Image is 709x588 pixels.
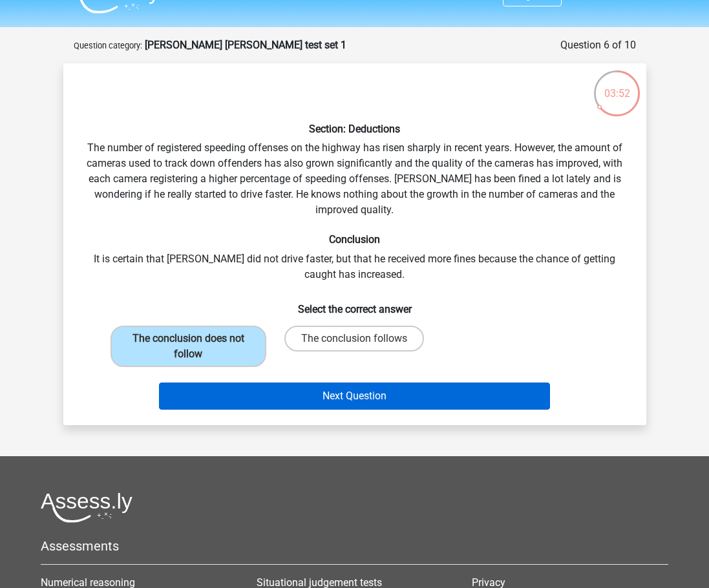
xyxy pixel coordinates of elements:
div: Question 6 of 10 [560,37,636,53]
h5: Assessments [41,538,668,554]
label: The conclusion follows [284,326,424,352]
button: Next Question [159,383,550,410]
div: 03:52 [593,69,641,101]
h6: Select the correct answer [84,293,626,315]
img: Assessly logo [41,492,132,523]
h6: Section: Deductions [84,123,626,135]
small: Question category: [74,41,142,50]
div: The number of registered speeding offenses on the highway has risen sharply in recent years. Howe... [69,74,641,415]
label: The conclusion does not follow [111,326,266,367]
strong: [PERSON_NAME] [PERSON_NAME] test set 1 [145,39,346,51]
h6: Conclusion [84,233,626,246]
